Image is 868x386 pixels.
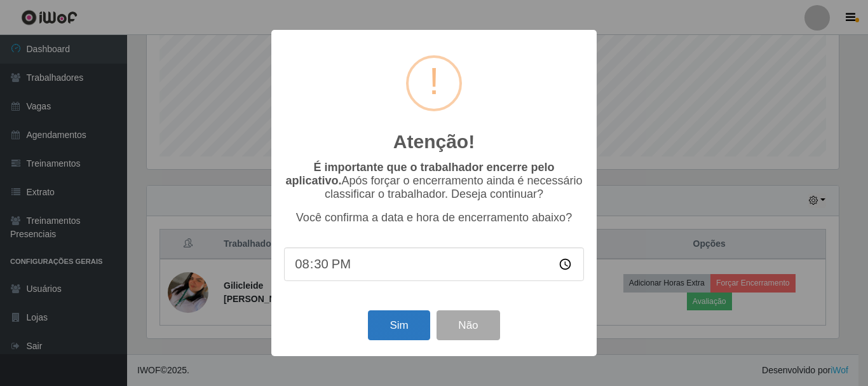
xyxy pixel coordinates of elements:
[285,161,554,187] b: É importante que o trabalhador encerre pelo aplicativo.
[437,310,499,340] button: Não
[284,161,584,201] p: Após forçar o encerramento ainda é necessário classificar o trabalhador. Deseja continuar?
[284,211,584,224] p: Você confirma a data e hora de encerramento abaixo?
[393,130,475,153] h2: Atenção!
[368,310,430,340] button: Sim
